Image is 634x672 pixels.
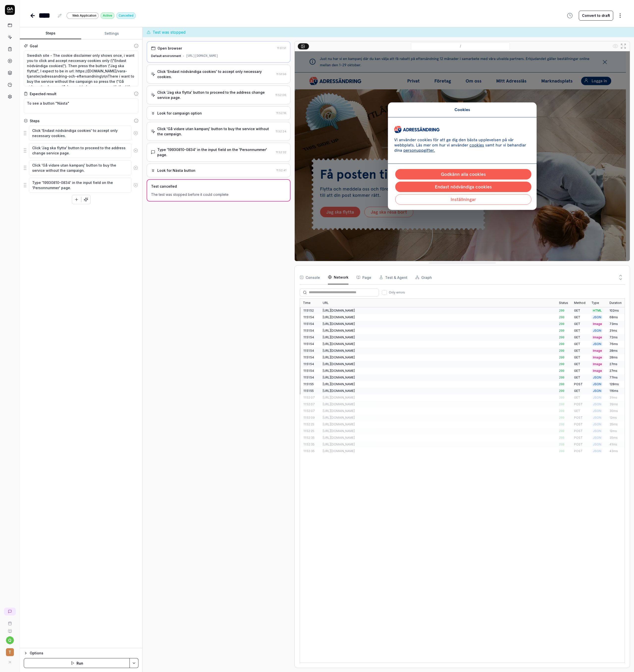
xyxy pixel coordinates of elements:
[24,177,138,193] div: Suggestions
[571,314,588,321] div: GET
[323,402,553,407] div: [URL][DOMAIN_NAME]
[559,396,564,400] span: 200
[559,409,564,413] span: 200
[2,617,18,625] a: Book a call with us
[157,111,202,116] div: Look for campaign option
[591,449,603,453] span: JSON
[591,422,603,427] span: JSON
[300,270,320,284] button: Console
[303,422,314,427] time: 11:52:25
[323,349,553,353] div: [URL][DOMAIN_NAME]
[276,130,286,133] time: 11:52:24
[571,368,588,374] div: GET
[559,363,564,366] span: 200
[116,12,136,19] div: Cancelled
[303,355,314,360] time: 11:51:54
[157,168,195,173] div: Look for Nästa button
[157,126,274,137] div: Click 'Gå vidare utan kampanj' button to buy the service without the campaign.
[579,11,613,21] button: Convert to draft
[320,299,556,307] div: URL
[571,327,588,334] div: GET
[4,608,16,615] a: New conversation
[323,422,553,427] div: [URL][DOMAIN_NAME]
[303,402,315,407] time: 11:52:07
[323,315,553,320] div: [URL][DOMAIN_NAME]
[591,429,603,433] span: JSON
[6,636,14,644] button: q
[323,362,553,366] div: [URL][DOMAIN_NAME]
[276,169,286,172] time: 11:52:41
[303,342,314,346] time: 11:51:54
[607,388,625,394] div: 116ms
[591,328,603,333] span: JSON
[323,355,553,360] div: [URL][DOMAIN_NAME]
[356,270,371,284] button: Page
[157,147,274,157] div: Type '19930810-0834' in the input field on the 'Personnummer' page.
[607,401,625,408] div: 39ms
[323,442,553,447] div: [URL][DOMAIN_NAME]
[2,625,18,633] a: Documentation
[607,348,625,354] div: 28ms
[571,321,588,327] div: GET
[81,28,143,39] button: Settings
[303,429,314,433] time: 11:52:25
[559,403,564,406] span: 200
[607,421,625,428] div: 35ms
[303,375,314,380] time: 11:51:54
[607,354,625,361] div: 28ms
[303,335,314,340] time: 11:51:54
[303,395,315,400] time: 11:52:07
[276,111,286,115] time: 11:52:16
[571,341,588,348] div: GET
[131,128,140,138] button: Remove step
[559,416,564,420] span: 200
[559,369,564,373] span: 200
[591,415,603,420] span: JSON
[607,307,625,314] div: 102ms
[303,315,314,320] time: 11:51:54
[607,414,625,421] div: 12ms
[607,299,625,307] div: Duration
[67,12,99,19] a: Web Application
[30,650,138,656] div: Options
[30,118,40,123] div: Steps
[323,342,553,346] div: [URL][DOMAIN_NAME]
[303,382,314,386] time: 11:51:55
[323,409,553,413] div: [URL][DOMAIN_NAME]
[591,308,603,313] span: HTML
[571,435,588,441] div: POST
[389,290,405,295] span: Only errors
[607,394,625,401] div: 31ms
[591,435,603,440] span: JSON
[607,428,625,435] div: 12ms
[591,368,604,373] span: Image
[303,415,315,420] time: 11:52:09
[588,299,607,307] div: Type
[591,409,603,413] span: JSON
[619,42,627,50] button: Open in full screen
[303,322,314,326] time: 11:51:54
[323,322,553,326] div: [URL][DOMAIN_NAME]
[323,382,553,386] div: [URL][DOMAIN_NAME]
[559,343,564,346] span: 200
[571,441,588,448] div: POST
[591,382,603,386] span: JSON
[415,270,432,284] button: Graph
[323,389,553,393] div: [URL][DOMAIN_NAME]
[157,90,273,100] div: Click 'Jag ska flytta' button to proceed to the address change service page.
[151,184,177,189] div: Test cancelled
[559,349,564,353] span: 200
[323,369,553,373] div: [URL][DOMAIN_NAME]
[303,369,314,373] time: 11:51:54
[591,355,604,360] span: Image
[607,334,625,341] div: 72ms
[571,334,588,341] div: GET
[275,93,286,97] time: 11:52:06
[276,150,286,154] time: 11:52:32
[323,328,553,333] div: [URL][DOMAIN_NAME]
[591,442,603,447] span: JSON
[303,442,315,447] time: 11:52:35
[571,421,588,428] div: POST
[571,307,588,314] div: GET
